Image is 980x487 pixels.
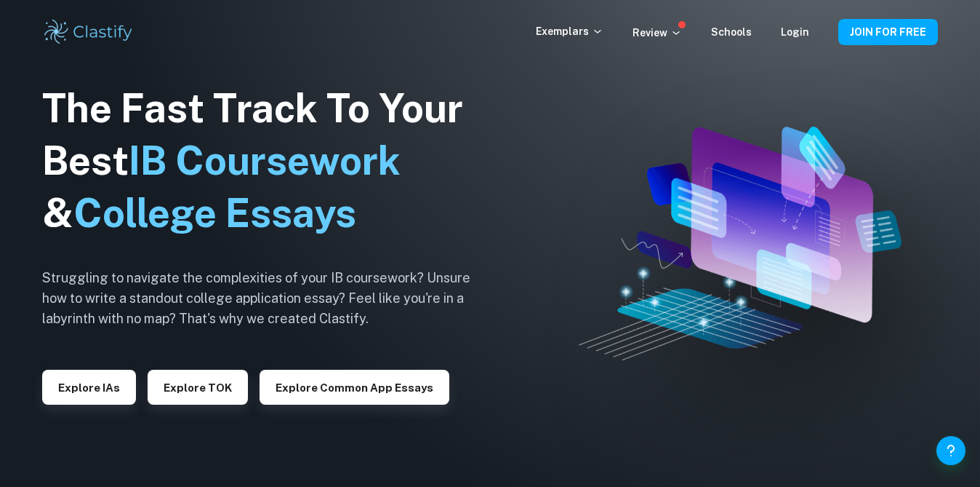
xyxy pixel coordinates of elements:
[73,190,356,236] span: College Essays
[260,380,449,394] a: Explore Common App essays
[838,19,938,45] button: JOIN FOR FREE
[579,127,901,360] img: Clastify hero
[711,26,752,38] a: Schools
[42,17,134,47] img: Clastify logo
[148,380,248,394] a: Explore TOK
[42,380,136,394] a: Explore IAs
[936,436,965,465] button: Help and Feedback
[260,370,449,405] button: Explore Common App essays
[536,23,603,39] p: Exemplars
[42,268,493,329] h6: Struggling to navigate the complexities of your IB coursework? Unsure how to write a standout col...
[781,26,809,38] a: Login
[632,25,682,41] p: Review
[148,370,248,405] button: Explore TOK
[129,138,401,183] span: IB Coursework
[42,370,136,405] button: Explore IAs
[42,82,493,239] h1: The Fast Track To Your Best &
